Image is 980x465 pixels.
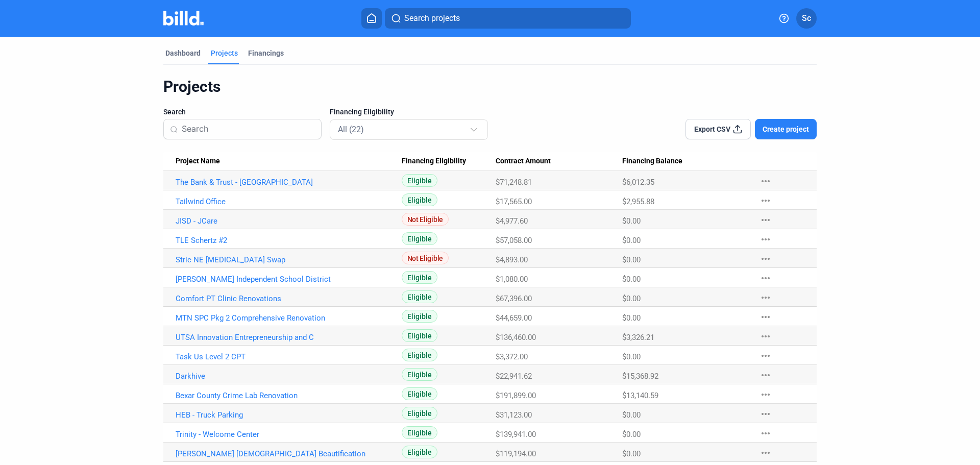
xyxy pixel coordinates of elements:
[759,447,772,459] mat-icon: more_horiz
[496,391,536,400] span: $191,899.00
[402,174,437,187] span: Eligible
[402,446,437,458] span: Eligible
[622,236,641,245] span: $0.00
[496,430,536,439] span: $139,941.00
[176,449,402,458] a: [PERSON_NAME] [DEMOGRAPHIC_DATA] Beautification
[622,372,658,381] span: $15,368.92
[402,232,437,245] span: Eligible
[402,387,437,400] span: Eligible
[759,291,772,304] mat-icon: more_horiz
[759,388,772,401] mat-icon: more_horiz
[385,8,631,29] button: Search projects
[402,252,449,264] span: Not Eligible
[622,197,654,206] span: $2,955.88
[496,255,528,264] span: $4,893.00
[496,333,536,342] span: $136,460.00
[404,12,460,25] span: Search projects
[496,352,528,361] span: $3,372.00
[622,157,682,166] span: Financing Balance
[176,352,402,361] a: Task Us Level 2 CPT
[759,330,772,342] mat-icon: more_horiz
[496,294,532,303] span: $67,396.00
[402,157,496,166] div: Financing Eligibility
[496,157,622,166] div: Contract Amount
[248,48,284,58] div: Financings
[694,124,730,134] span: Export CSV
[176,410,402,420] a: HEB - Truck Parking
[211,48,238,58] div: Projects
[622,313,641,323] span: $0.00
[759,253,772,265] mat-icon: more_horiz
[176,313,402,323] a: MTN SPC Pkg 2 Comprehensive Renovation
[496,197,532,206] span: $17,565.00
[176,236,402,245] a: TLE Schertz #2
[622,275,641,284] span: $0.00
[163,107,186,117] span: Search
[622,294,641,303] span: $0.00
[759,311,772,323] mat-icon: more_horiz
[402,310,437,323] span: Eligible
[496,449,536,458] span: $119,194.00
[622,352,641,361] span: $0.00
[176,391,402,400] a: Bexar County Crime Lab Renovation
[176,216,402,226] a: JISD - JCare
[402,407,437,420] span: Eligible
[176,430,402,439] a: Trinity - Welcome Center
[622,410,641,420] span: $0.00
[176,275,402,284] a: [PERSON_NAME] Independent School District
[176,157,402,166] div: Project Name
[402,193,437,206] span: Eligible
[685,119,751,139] button: Export CSV
[759,427,772,439] mat-icon: more_horiz
[496,313,532,323] span: $44,659.00
[622,449,641,458] span: $0.00
[402,290,437,303] span: Eligible
[496,236,532,245] span: $57,058.00
[176,197,402,206] a: Tailwind Office
[802,12,811,25] span: Sc
[165,48,201,58] div: Dashboard
[759,175,772,187] mat-icon: more_horiz
[759,214,772,226] mat-icon: more_horiz
[402,157,466,166] span: Financing Eligibility
[330,107,394,117] span: Financing Eligibility
[163,77,817,96] div: Projects
[176,178,402,187] a: The Bank & Trust - [GEOGRAPHIC_DATA]
[163,11,204,26] img: Billd Company Logo
[496,216,528,226] span: $4,977.60
[763,124,809,134] span: Create project
[759,369,772,381] mat-icon: more_horiz
[402,329,437,342] span: Eligible
[796,8,817,29] button: Sc
[402,368,437,381] span: Eligible
[338,125,364,134] mat-select-trigger: All (22)
[759,272,772,284] mat-icon: more_horiz
[176,157,220,166] span: Project Name
[622,178,654,187] span: $6,012.35
[755,119,817,139] button: Create project
[622,255,641,264] span: $0.00
[622,216,641,226] span: $0.00
[182,118,315,140] input: Search
[622,157,749,166] div: Financing Balance
[759,408,772,420] mat-icon: more_horiz
[496,275,528,284] span: $1,080.00
[402,426,437,439] span: Eligible
[496,372,532,381] span: $22,941.62
[496,178,532,187] span: $71,248.81
[622,430,641,439] span: $0.00
[402,271,437,284] span: Eligible
[496,410,532,420] span: $31,123.00
[176,333,402,342] a: UTSA Innovation Entrepreneurship and C
[759,194,772,207] mat-icon: more_horiz
[176,255,402,264] a: Stric NE [MEDICAL_DATA] Swap
[759,350,772,362] mat-icon: more_horiz
[176,372,402,381] a: Darkhive
[759,233,772,246] mat-icon: more_horiz
[402,213,449,226] span: Not Eligible
[622,391,658,400] span: $13,140.59
[622,333,654,342] span: $3,326.21
[402,349,437,361] span: Eligible
[176,294,402,303] a: Comfort PT Clinic Renovations
[496,157,551,166] span: Contract Amount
